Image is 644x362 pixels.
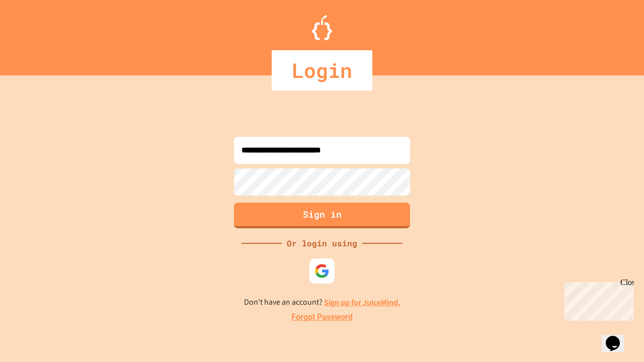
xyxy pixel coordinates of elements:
p: Don't have an account? [244,296,400,309]
img: Logo.svg [312,15,332,40]
div: Chat with us now!Close [4,4,69,64]
img: google-icon.svg [314,263,330,279]
a: Forgot Password [291,311,353,323]
button: Sign in [234,203,410,228]
div: Login [272,50,372,90]
iframe: chat widget [560,278,634,321]
iframe: chat widget [602,322,634,352]
div: Or login using [282,237,362,249]
a: Sign up for JuiceMind. [324,297,400,308]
